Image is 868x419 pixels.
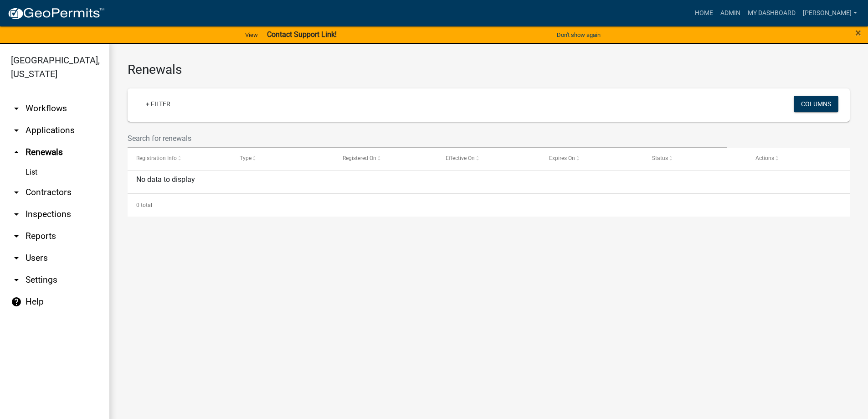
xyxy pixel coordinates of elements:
[241,27,262,42] a: View
[855,26,861,39] span: ×
[794,96,838,112] button: Columns
[11,253,22,264] i: arrow_drop_down
[128,129,727,148] input: Search for renewals
[755,155,774,161] span: Actions
[643,148,746,170] datatable-header-cell: Status
[240,155,252,161] span: Type
[139,96,178,112] a: + Filter
[549,155,575,161] span: Expires On
[652,155,668,161] span: Status
[231,148,334,170] datatable-header-cell: Type
[11,125,22,136] i: arrow_drop_down
[128,171,850,193] div: No data to display
[747,148,850,170] datatable-header-cell: Actions
[540,148,643,170] datatable-header-cell: Expires On
[691,5,717,22] a: Home
[717,5,744,22] a: Admin
[11,147,22,158] i: arrow_drop_up
[446,155,475,161] span: Effective On
[799,5,861,22] a: [PERSON_NAME]
[744,5,799,22] a: My Dashboard
[128,148,231,170] datatable-header-cell: Registration Info
[267,30,337,39] strong: Contact Support Link!
[128,194,850,217] div: 0 total
[855,27,861,38] button: Close
[11,209,22,220] i: arrow_drop_down
[343,155,376,161] span: Registered On
[553,27,604,42] button: Don't show again
[11,274,22,285] i: arrow_drop_down
[136,155,177,161] span: Registration Info
[334,148,437,170] datatable-header-cell: Registered On
[437,148,540,170] datatable-header-cell: Effective On
[11,296,22,307] i: help
[11,231,22,242] i: arrow_drop_down
[11,103,22,114] i: arrow_drop_down
[128,62,850,78] h3: Renewals
[11,187,22,198] i: arrow_drop_down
